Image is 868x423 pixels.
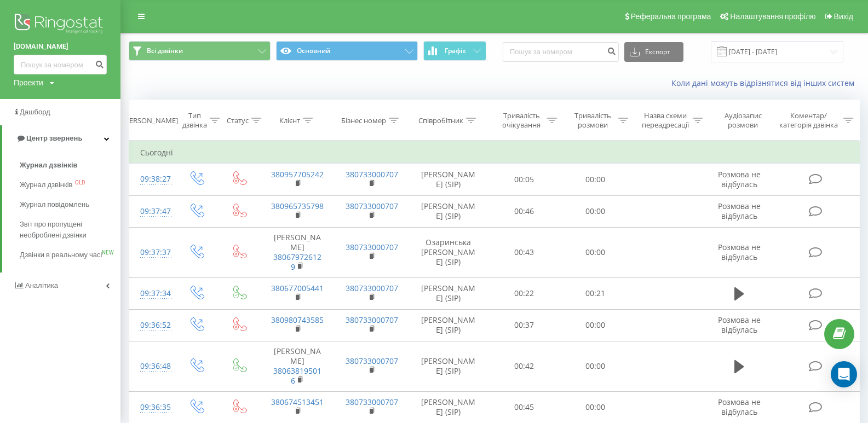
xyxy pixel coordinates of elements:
[273,252,321,272] a: 380679726129
[409,227,488,277] td: Озаринська [PERSON_NAME] (SIP)
[129,41,271,61] button: Всі дзвінки
[488,277,560,309] td: 00:22
[777,111,841,130] div: Коментар/категорія дзвінка
[271,169,324,179] a: 380957705242
[140,242,164,263] div: 09:37:37
[14,77,43,88] div: Проекти
[26,134,82,142] span: Центр звернень
[560,164,631,195] td: 00:00
[346,201,398,211] a: 380733000707
[409,195,488,227] td: [PERSON_NAME] (SIP)
[140,169,164,190] div: 09:38:27
[671,78,860,88] a: Коли дані можуть відрізнятися вiд інших систем
[260,227,334,277] td: [PERSON_NAME]
[182,111,207,130] div: Тип дзвінка
[14,55,107,74] input: Пошук за номером
[140,201,164,222] div: 09:37:47
[560,227,631,277] td: 00:00
[346,283,398,293] a: 380733000707
[560,277,631,309] td: 00:21
[20,108,50,116] span: Дашборд
[20,245,120,265] a: Дзвінки в реальному часіNEW
[271,397,324,407] a: 380674513451
[20,195,120,215] a: Журнал повідомлень
[560,341,631,391] td: 00:00
[20,219,115,241] span: Звіт про пропущені необроблені дзвінки
[140,356,164,377] div: 09:36:48
[488,341,560,391] td: 00:42
[488,391,560,423] td: 00:45
[488,195,560,227] td: 00:46
[631,12,711,21] span: Реферальна програма
[445,47,466,55] span: Графік
[20,250,102,260] span: Дзвінки в реальному часі
[346,242,398,252] a: 380733000707
[2,125,120,152] a: Центр звернень
[488,164,560,195] td: 00:05
[346,397,398,407] a: 380733000707
[140,397,164,418] div: 09:36:35
[129,142,860,164] td: Сьогодні
[560,195,631,227] td: 00:00
[123,116,178,125] div: [PERSON_NAME]
[831,361,857,387] div: Open Intercom Messenger
[718,169,761,189] span: Розмова не відбулась
[25,281,58,289] span: Аналiтика
[346,315,398,325] a: 380733000707
[20,160,78,171] span: Журнал дзвінків
[276,41,418,61] button: Основний
[260,341,334,391] td: [PERSON_NAME]
[140,315,164,336] div: 09:36:52
[730,12,815,21] span: Налаштування профілю
[560,309,631,341] td: 00:00
[341,116,386,125] div: Бізнес номер
[715,111,771,130] div: Аудіозапис розмови
[271,315,324,325] a: 380980743585
[834,12,853,21] span: Вихід
[346,169,398,179] a: 380733000707
[503,42,619,62] input: Пошук за номером
[718,201,761,221] span: Розмова не відбулась
[718,397,761,417] span: Розмова не відбулась
[227,116,249,125] div: Статус
[147,47,183,55] span: Всі дзвінки
[488,227,560,277] td: 00:43
[20,155,120,175] a: Журнал дзвінків
[409,277,488,309] td: [PERSON_NAME] (SIP)
[20,175,120,195] a: Журнал дзвінківOLD
[498,111,544,130] div: Тривалість очікування
[624,42,683,62] button: Експорт
[418,116,463,125] div: Співробітник
[488,309,560,341] td: 00:37
[271,201,324,211] a: 380965735798
[20,179,72,190] span: Журнал дзвінків
[409,309,488,341] td: [PERSON_NAME] (SIP)
[140,283,164,304] div: 09:37:34
[271,283,324,293] a: 380677005441
[20,215,120,245] a: Звіт про пропущені необроблені дзвінки
[409,164,488,195] td: [PERSON_NAME] (SIP)
[279,116,300,125] div: Клієнт
[560,391,631,423] td: 00:00
[20,199,89,210] span: Журнал повідомлень
[14,11,107,38] img: Ringostat logo
[718,242,761,262] span: Розмова не відбулась
[641,111,690,130] div: Назва схеми переадресації
[273,366,321,386] a: 380638195016
[423,41,486,61] button: Графік
[409,341,488,391] td: [PERSON_NAME] (SIP)
[409,391,488,423] td: [PERSON_NAME] (SIP)
[570,111,616,130] div: Тривалість розмови
[14,41,107,52] a: [DOMAIN_NAME]
[718,315,761,335] span: Розмова не відбулась
[346,356,398,366] a: 380733000707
